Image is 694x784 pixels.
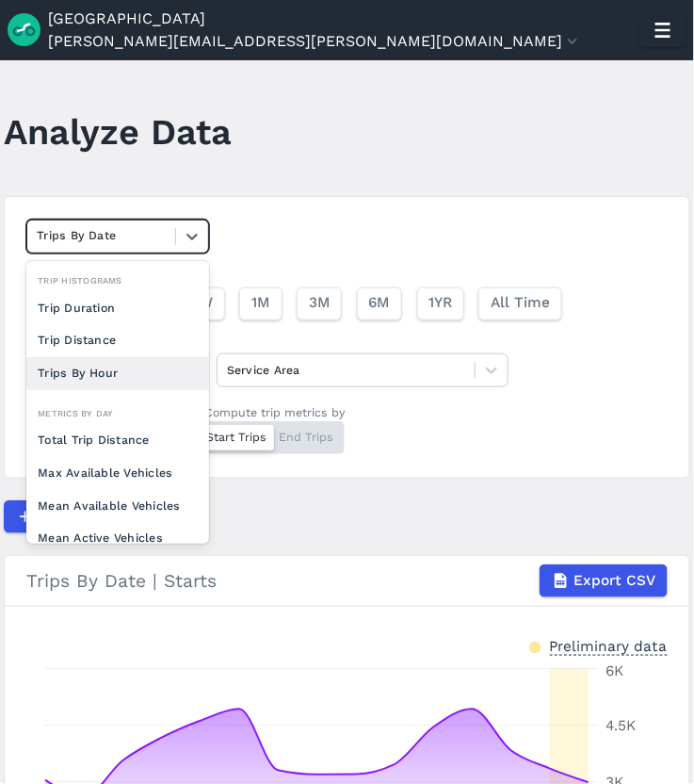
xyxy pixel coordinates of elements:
button: 3M [297,287,342,320]
div: *Compute trip metrics by [198,404,345,422]
span: Export CSV [573,570,655,592]
div: Trips By Hour [26,357,209,390]
button: 1YR [417,287,464,320]
div: Total Trip Distance [26,424,209,457]
tspan: 4.5K [605,717,636,734]
button: Compare Metrics [4,500,173,533]
span: All Time [491,292,550,314]
div: Trip Histograms [26,272,209,290]
span: 1YR [428,292,452,314]
img: Ride Report [8,13,48,46]
div: Preliminary data [550,636,668,655]
tspan: 6K [605,662,623,679]
div: Mean Available Vehicles [26,490,209,523]
div: Mean Active Vehicles [26,522,209,555]
div: Trip Duration [26,292,209,325]
a: [GEOGRAPHIC_DATA] [48,8,205,30]
span: 3M [309,292,331,314]
span: 6M [369,292,391,314]
span: 1M [251,292,270,314]
button: [PERSON_NAME][EMAIL_ADDRESS][PERSON_NAME][DOMAIN_NAME] [48,30,582,53]
h1: Analyze Data [4,107,232,157]
button: Export CSV [540,564,668,597]
button: All Time [478,287,561,320]
button: 6M [357,287,402,320]
button: 1M [239,287,282,320]
div: Trip Distance [26,324,209,357]
div: Metrics By Day [26,405,209,423]
div: Trips By Date | Starts [26,564,668,597]
div: Max Available Vehicles [26,457,209,490]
